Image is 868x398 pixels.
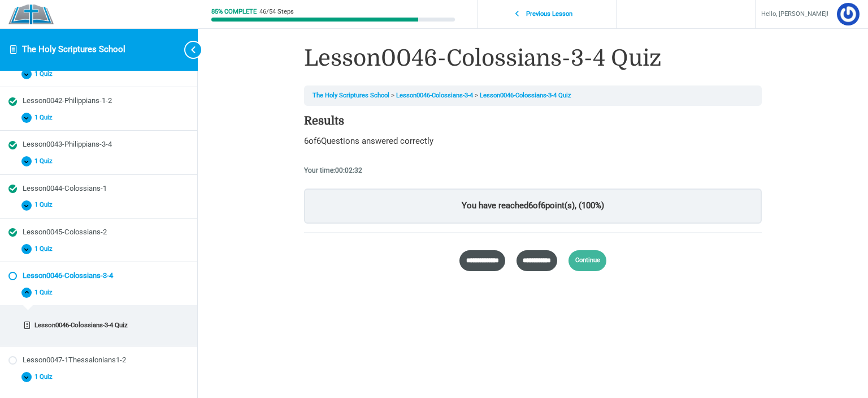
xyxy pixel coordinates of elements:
a: The Holy Scriptures School [313,92,389,99]
button: 1 Quiz [8,369,189,385]
span: 1 Quiz [32,70,59,78]
a: Lesson0046-Colossians-3-4 [396,92,473,99]
div: Lesson0045-Colossians-2 [23,227,189,238]
div: Completed [8,185,17,193]
span: Previous Lesson [520,10,579,18]
a: Completed Lesson0043-Philippians-3-4 [8,139,189,150]
a: Lesson0046-Colossians-3-4 Quiz [480,92,571,99]
div: Not started [8,356,17,365]
button: 1 Quiz [8,66,189,83]
div: 46/54 Steps [259,8,294,15]
button: 1 Quiz [8,197,189,213]
span: 1 Quiz [32,201,59,209]
a: The Holy Scriptures School [22,44,125,54]
button: 1 Quiz [8,284,189,301]
span: 100% [581,200,601,211]
span: 00:02:32 [335,166,362,174]
div: Completed [8,228,17,237]
a: Continue [568,250,606,271]
div: 85% Complete [211,8,257,15]
a: Not started Lesson0046-Colossians-3-4 [8,271,189,281]
span: Hello, [PERSON_NAME]! [761,8,828,20]
a: Not started Lesson0047-1Thessalonians1-2 [8,355,189,366]
span: 1 Quiz [32,289,59,297]
div: Lesson0044-Colossians-1 [23,183,189,194]
span: 1 Quiz [32,157,59,165]
span: 6 [304,136,309,146]
button: Toggle sidebar navigation [175,28,198,71]
span: 1 Quiz [32,373,59,381]
span: 6 [316,136,321,146]
div: Lesson0046-Colossians-3-4 [23,271,189,281]
div: Lesson0047-1Thessalonians1-2 [23,355,189,366]
a: Previous Lesson [480,4,613,25]
p: of Questions answered correctly [304,134,762,149]
div: Incomplete [23,322,31,330]
a: Completed Lesson0044-Colossians-1 [8,183,189,194]
p: You have reached of point(s), ( ) [304,189,762,224]
h1: Lesson0046-Colossians-3-4 Quiz [304,42,762,74]
span: 1 Quiz [32,114,59,122]
a: Incomplete Lesson0046-Colossians-3-4 Quiz [12,317,185,333]
span: 1 Quiz [32,245,59,253]
a: Completed Lesson0045-Colossians-2 [8,227,189,238]
button: 1 Quiz [8,110,189,126]
nav: Breadcrumbs [304,85,762,106]
a: Completed Lesson0042-Philippians-1-2 [8,96,189,106]
div: Lesson0046-Colossians-3-4 Quiz [34,320,182,330]
div: Completed [8,141,17,149]
p: Your time: [304,164,762,177]
div: Completed [8,97,17,106]
span: 6 [541,200,545,211]
h4: Results [304,114,762,128]
span: 6 [528,200,533,211]
button: 1 Quiz [8,153,189,170]
button: 1 Quiz [8,241,189,257]
div: Lesson0042-Philippians-1-2 [23,96,189,106]
div: Not started [8,272,17,280]
div: Lesson0043-Philippians-3-4 [23,139,189,150]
